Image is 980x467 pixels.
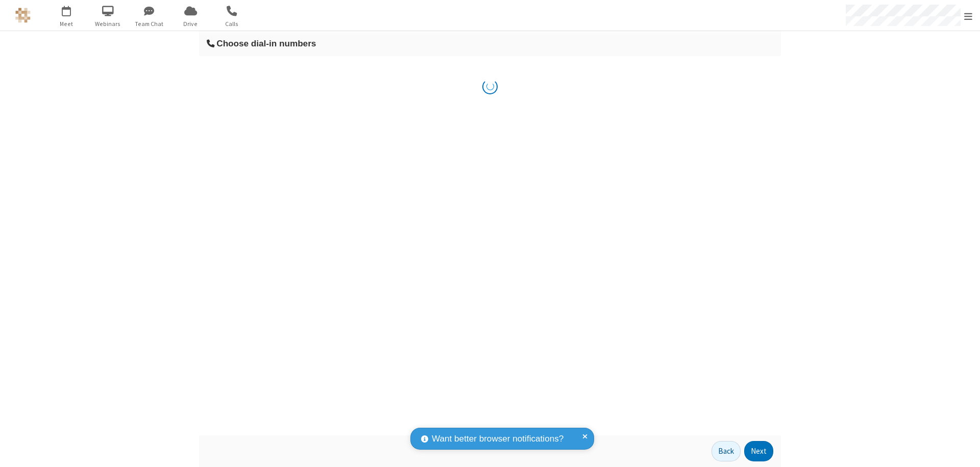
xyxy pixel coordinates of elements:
[216,38,316,48] span: Choose dial-in numbers
[130,19,168,29] span: Team Chat
[171,19,210,29] span: Drive
[744,441,773,461] button: Next
[89,19,127,29] span: Webinars
[954,440,972,460] iframe: Chat
[47,19,86,29] span: Meet
[432,432,563,446] span: Want better browser notifications?
[712,441,741,461] button: Back
[213,19,251,29] span: Calls
[15,8,31,23] img: QA Selenium DO NOT DELETE OR CHANGE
